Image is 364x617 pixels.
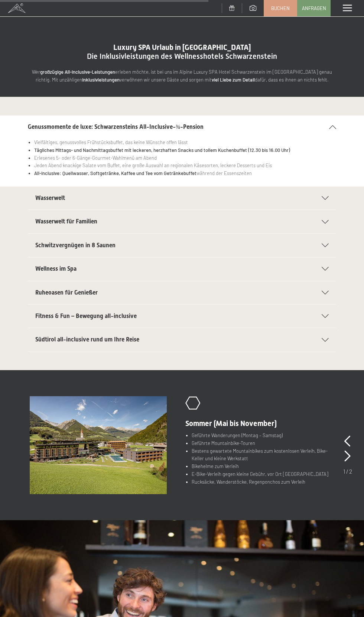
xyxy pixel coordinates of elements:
span: Buchen [271,5,290,12]
img: Im Top-Hotel in Südtirol all inclusive urlauben [30,396,167,494]
span: Genussmomente de luxe: Schwarzensteins All-Inclusive-¾-Pension [28,123,204,130]
li: Erlesenes 5- oder 6-Gänge-Gourmet-Wahlmenü am Abend [34,154,336,162]
li: Vielfältiges, genussvolles Frühstücksbuffet, das keine Wünsche offen lässt [34,139,336,146]
li: Bikehelme zum Verleih [192,462,334,470]
li: Jeden Abend knackige Salate vom Buffet, eine große Auswahl an regionalen Käsesorten, leckere Dess... [34,162,336,169]
p: Wer erleben möchte, ist bei uns im Alpine Luxury SPA Hotel Schwarzenstein im [GEOGRAPHIC_DATA] ge... [30,68,334,84]
span: / [346,468,348,475]
span: Südtirol all-inclusive rund um Ihre Reise [35,336,139,343]
li: Bestens gewartete Mountainbikes zum kostenlosen Verleih, Bike-Keller und kleine Werkstatt [192,447,334,463]
span: Luxury SPA Urlaub in [GEOGRAPHIC_DATA] [113,43,251,52]
span: Schwitzvergnügen in 8 Saunen [35,242,116,249]
strong: großzügige All-inclusive-Leistungen [40,69,115,75]
strong: Tägliches Mittags- und Nachmittagsbuffet mit leckeren, herzhaften Snacks und tollem Kuchenbuffet ... [34,147,290,153]
span: Die Inklusivleistungen des Wellnesshotels Schwarzenstein [87,52,277,61]
span: Sommer (Mai bis November) [185,419,277,428]
strong: Inklusivleistungen [82,77,120,83]
span: Wellness im Spa [35,265,77,272]
li: Rucksäcke, Wanderstöcke, Regenponchos zum Verleih [192,478,334,494]
li: E-Bike-Verleih gegen kleine Gebühr, vor Ort [GEOGRAPHIC_DATA] [192,470,334,478]
li: Geführte Mountainbike-Touren [192,439,334,447]
li: Geführte Wanderungen (Montag – Samstag) [192,432,334,439]
strong: All-inclusive: Quellwasser, Softgetränke, Kaffee und Tee vom Getränkebuffet [34,170,196,176]
li: während der Essenszeiten [34,169,336,177]
strong: viel Liebe zum Detail [212,77,255,83]
a: Buchen [264,0,297,16]
span: 1 [343,468,345,475]
a: Anfragen [298,0,330,16]
span: Anfragen [302,5,326,12]
span: Ruheoasen für Genießer [35,289,98,296]
span: Wasserwelt für Familien [35,218,97,225]
span: 2 [349,468,352,475]
span: Fitness & Fun – Bewegung all-inclusive [35,312,137,319]
span: Wasserwelt [35,194,65,201]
